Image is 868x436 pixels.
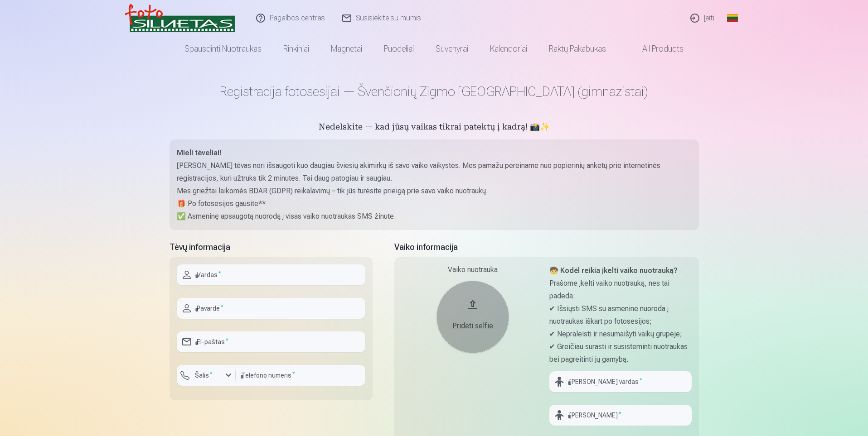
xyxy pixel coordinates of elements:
[549,302,692,328] p: ✔ Išsiųsti SMS su asmenine nuoroda į nuotraukas iškart po fotosesijos;
[177,197,692,210] p: 🎁 Po fotosesijos gausite**
[320,36,373,62] a: Magnetai
[617,36,694,62] a: All products
[479,36,538,62] a: Kalendoriai
[549,340,692,366] p: ✔ Greičiau surasti ir susisteminti nuotraukas bei pagreitinti jų gamybą.
[538,36,617,62] a: Raktų pakabukas
[402,264,544,275] div: Vaiko nuotrauka
[272,36,320,62] a: Rinkiniai
[177,159,692,185] p: [PERSON_NAME] tėvas nori išsaugoti kuo daugiau šviesių akimirkų iš savo vaiko vaikystės. Mes pama...
[446,321,500,331] div: Pridėti selfie
[177,210,692,223] p: ✅ Asmeninę apsaugotą nuorodą į visas vaiko nuotraukas SMS žinute.
[125,4,235,33] img: /v3
[394,241,699,254] h5: Vaiko informacija
[549,266,678,275] strong: 🧒 Kodėl reikia įkelti vaiko nuotrauką?
[170,83,699,100] h1: Registracija fotosesijai — Švenčionių Zigmo [GEOGRAPHIC_DATA] (gimnazistai)
[436,281,509,353] button: Pridėti selfie
[177,149,221,157] strong: Mieli tėveliai!
[373,36,425,62] a: Puodeliai
[425,36,479,62] a: Suvenyrai
[177,365,236,386] button: Šalis*
[177,185,692,197] p: Mes griežtai laikomės BDAR (GDPR) reikalavimų – tik jūs turėsite prieigą prie savo vaiko nuotraukų.
[170,121,699,134] h5: Nedelskite — kad jūsų vaikas tikrai patektų į kadrą! 📸✨
[191,371,216,380] label: Šalis
[174,36,272,62] a: Spausdinti nuotraukas
[170,241,373,254] h5: Tėvų informacija
[549,277,692,302] p: Prašome įkelti vaiko nuotrauką, nes tai padeda:
[549,328,692,340] p: ✔ Nepraleisti ir nesumaišyti vaikų grupėje;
